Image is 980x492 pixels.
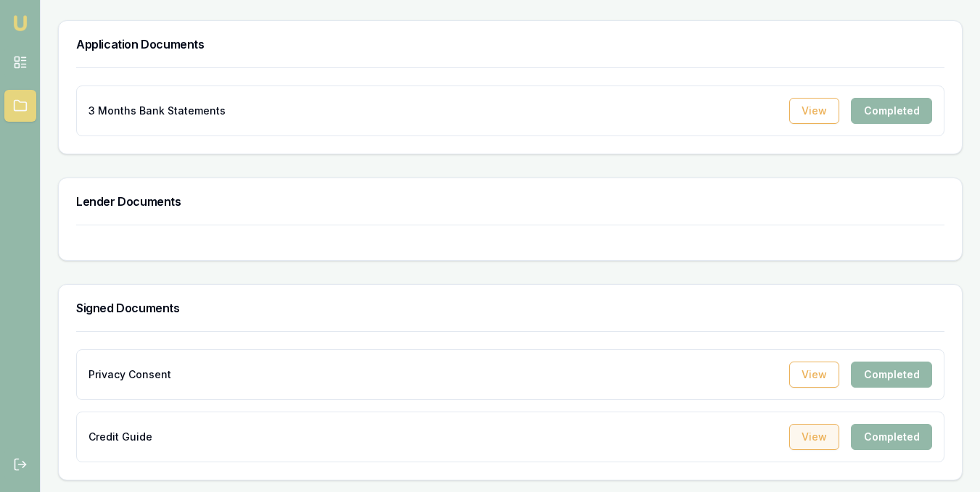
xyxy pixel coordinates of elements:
p: Credit Guide [88,430,152,444]
div: Completed [851,424,932,450]
h3: Signed Documents [76,302,944,314]
p: 3 Months Bank Statements [88,104,226,118]
button: View [789,424,839,450]
div: Completed [851,362,932,388]
img: emu-icon-u.png [12,14,29,32]
button: View [789,362,839,388]
button: View [789,98,839,124]
div: Completed [851,98,932,124]
h3: Application Documents [76,38,944,50]
p: Privacy Consent [88,367,171,382]
h3: Lender Documents [76,196,944,207]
